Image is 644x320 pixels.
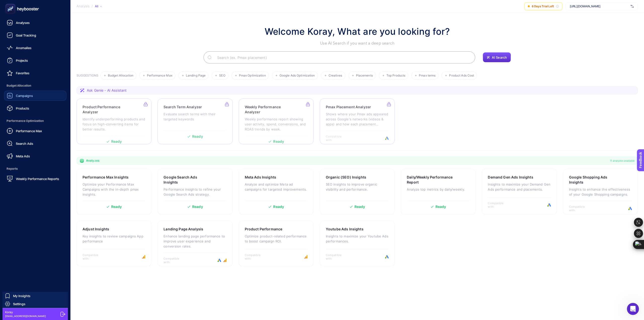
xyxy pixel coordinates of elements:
[407,175,454,185] h3: Daily/Weekly Performance Report
[326,234,389,244] p: Insights to maximize your Youtube Ads performances.
[329,74,342,78] span: Creatives
[4,164,66,174] span: Reports
[354,205,365,208] span: Ready
[157,98,232,144] a: Search Term AnalyzerEvaluate search terms with their targeted keywordsReady
[157,169,232,215] a: Google Search Ads InsightsPerformance insights to refine your Google Search Ads strategy.Ready
[16,177,59,181] span: Weekly Performance Reports
[610,159,635,163] span: 11 analyzes available
[627,303,639,315] iframe: Intercom live chat
[273,205,284,208] span: Ready
[326,182,389,192] p: SEO insights to improve organic visibility and performance.
[192,205,203,208] span: Ready
[4,91,66,101] a: Campaigns
[83,182,145,197] p: Optimize your Performance Max Campaigns with the in-depth pmax insights.
[435,205,446,208] span: Ready
[16,129,42,133] span: Performance Max
[4,30,66,40] a: Goal Tracking
[5,314,46,318] span: [EMAIL_ADDRESS][DOMAIN_NAME]
[16,71,29,75] span: Favorites
[239,169,314,215] a: Meta Ads InsightsAnalyze and optimize Meta ad campaigns for targeted improvements.Ready
[245,175,276,180] h3: Meta Ads Insights
[147,74,172,78] span: Performance Max
[13,294,30,298] span: My Insights
[239,221,314,266] a: Product PerformanceOptimize product-related performance to boost campaign ROI.Compatible with:
[4,126,66,136] a: Performance Max
[76,169,151,215] a: Performance Max InsightsOptimize your Performance Max Campaigns with the in-depth pmax insights.R...
[4,55,66,65] a: Projects
[488,201,510,208] span: Compatible with:
[95,4,102,8] div: All
[16,21,30,25] span: Analyses
[483,52,511,62] button: AI Search
[326,175,366,180] h3: Organic (SEO) Insights
[16,94,33,98] span: Campaigns
[563,169,638,215] a: Google Shopping Ads InsightsInsights to enhance the effectiveness of your Google Shopping campaig...
[320,221,395,266] a: Youtube Ads InsightsInsights to maximize your Youtube Ads performances.Compatible with:
[4,116,66,126] span: Performance Optimization
[4,81,66,91] span: Budget Allocation
[488,182,551,192] p: Insights to maximize your Demand Gen Ads performance and placements.
[16,46,31,50] span: Anomalies
[245,182,308,192] p: Analyze and optimize Meta ad campaigns for targeted improvements.
[3,292,68,300] a: My Insights
[245,234,308,244] p: Optimize product-related performance to boost campaign ROI.
[213,50,471,64] input: Search
[76,221,151,266] a: Adjust InsightsKey insights to review campaigns App performanceCompatible with:
[265,40,450,46] p: Use AI Search if you want a deep search
[164,234,226,249] p: Enhance landing page performance to improve user experience and conversion rates.
[449,74,474,78] span: Product Ads Cost
[326,253,348,260] span: Compatible with:
[320,98,395,144] a: Pmax Placement AnalyzerShows where your Pmax ads appeared across Google's networks (videos & apps...
[419,74,435,78] span: Pmax terms
[83,227,109,232] h3: Adjust Insights
[164,175,211,185] h3: Google Search Ads Insights
[401,169,476,215] a: Daily/Weekly Performance ReportAnalyze top metrics by daily/weekly.Ready
[76,98,151,144] a: Product Performance AnalyzerIdentify underperforming products and focus on high-converting items ...
[4,43,66,53] a: Anomalies
[488,175,533,180] h3: Demand Gen Ads Insights
[164,257,186,264] span: Compatible with:
[16,33,36,37] span: Goal Tracking
[407,187,470,192] p: Analyze top metrics by daily/weekly.
[239,74,266,78] span: Pmax Optimization
[83,234,145,244] p: Key insights to review campaigns App performance
[492,55,507,59] span: AI Search
[356,74,373,78] span: Placements
[16,154,30,158] span: Meta Ads
[16,58,28,62] span: Projects
[569,187,632,197] p: Insights to enhance the effectiveness of your Google Shopping campaigns.
[83,175,129,180] h3: Performance Max Insights
[482,169,557,215] a: Demand Gen Ads InsightsInsights to maximize your Demand Gen Ads performance and placements.Compat...
[92,4,93,8] span: /
[4,151,66,161] a: Meta Ads
[532,4,554,8] span: 6 Days Trial Left
[4,174,66,184] a: Weekly Performance Reports
[16,106,29,110] span: Products
[76,74,98,80] h3: SUGGESTIONS
[4,18,66,28] a: Analyses
[245,227,283,232] h3: Product Performance
[326,227,364,232] h3: Youtube Ads Insights
[279,74,315,78] span: Google Ads Optimization
[3,300,68,308] a: Settings
[386,74,405,78] span: Top Products
[5,310,46,314] span: Koray
[16,141,33,146] span: Search Ads
[83,253,105,260] span: Compatible with:
[108,74,133,78] span: Budget Allocation
[86,159,99,163] span: Analyzes
[186,74,206,78] span: Landing Page
[111,205,122,208] span: Ready
[570,4,629,8] span: [URL][DOMAIN_NAME]
[4,138,66,149] a: Search Ads
[157,221,232,266] a: Landing Page AnalysisEnhance landing page performance to improve user experience and conversion r...
[164,227,203,232] h3: Landing Page Analysis
[76,4,90,8] span: Analysis
[245,253,267,260] span: Compatible with:
[320,169,395,215] a: Organic (SEO) InsightsSEO insights to improve organic visibility and performance.Ready
[4,103,66,113] a: Products
[265,25,450,38] h1: Welcome Koray, What are you looking for?
[239,98,314,144] a: Weekly Performance AnalyzerWeekly performance report showing user activity, spend, conversions, a...
[631,4,634,9] img: svg%3e
[569,175,616,185] h3: Google Shopping Ads Insights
